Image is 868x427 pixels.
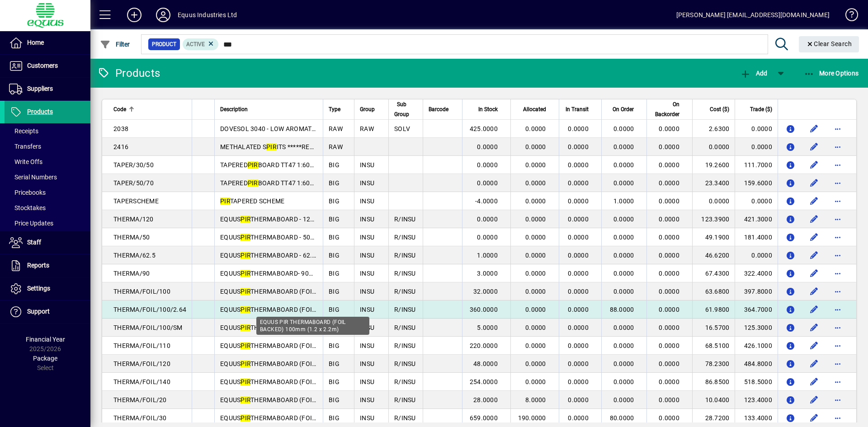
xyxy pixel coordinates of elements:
[807,302,821,317] button: Edit
[807,140,821,154] button: Edit
[329,396,340,404] span: BIG
[360,161,374,169] span: INSU
[360,378,374,385] span: INSU
[568,161,589,169] span: 0.0000
[5,169,90,185] a: Serial Numbers
[113,360,170,367] span: THERMA/FOIL/120
[799,36,859,52] button: Clear
[241,360,250,367] em: PIR
[5,139,90,154] a: Transfers
[220,378,368,385] span: EQUUS THERMABOARD (FOIL BACKED) 140MM
[220,324,419,331] span: EQUUS THERMABOARD (FOIL BACKED) 100MM (1200 X 600mm)
[256,317,369,335] div: EQUUS PIR THERMABOARD (FOIL BACKED) 100mm (1.2 x 2.2m)
[220,396,364,404] span: EQUUS THERMABOARD (FOIL BACKED) 20MM
[113,342,170,349] span: THERMA/FOIL/110
[659,324,679,331] span: 0.0000
[525,197,546,205] span: 0.0000
[525,161,546,169] span: 0.0000
[830,140,845,154] button: More options
[329,234,340,241] span: BIG
[735,138,777,156] td: 0.0000
[659,216,679,223] span: 0.0000
[27,262,49,269] span: Reports
[613,143,634,150] span: 0.0000
[329,378,340,385] span: BIG
[568,378,589,385] span: 0.0000
[5,185,90,200] a: Pricebooks
[676,8,830,22] div: [PERSON_NAME] [EMAIL_ADDRESS][DOMAIN_NAME]
[113,125,128,132] span: 2038
[429,104,448,114] span: Barcode
[568,252,589,259] span: 0.0000
[360,216,374,223] span: INSU
[5,200,90,216] a: Stocktakes
[394,99,417,119] div: Sub Group
[429,104,457,114] div: Barcode
[610,306,634,313] span: 88.0000
[613,234,634,241] span: 0.0000
[692,373,735,391] td: 86.8500
[394,288,416,295] span: R/INSU
[807,393,821,407] button: Edit
[613,197,634,205] span: 1.0000
[477,270,498,277] span: 3.0000
[613,125,634,132] span: 0.0000
[360,252,374,259] span: INSU
[27,239,41,246] span: Staff
[692,264,735,282] td: 67.4300
[186,41,205,47] span: Active
[525,216,546,223] span: 0.0000
[120,7,149,23] button: Add
[113,270,150,277] span: THERMA/90
[5,154,90,169] a: Write Offs
[329,104,340,114] span: Type
[9,127,38,135] span: Receipts
[565,104,597,114] div: In Transit
[692,282,735,300] td: 63.6800
[830,375,845,389] button: More options
[568,216,589,223] span: 0.0000
[241,234,250,241] em: PIR
[394,360,416,367] span: R/INSU
[830,266,845,281] button: More options
[113,179,154,187] span: TAPER/50/70
[113,396,167,404] span: THERMA/FOIL/20
[806,40,852,47] span: Clear Search
[100,41,130,48] span: Filter
[241,378,250,385] em: PIR
[360,306,374,313] span: INSU
[659,342,679,349] span: 0.0000
[613,216,634,223] span: 0.0000
[735,210,777,228] td: 421.3000
[659,125,679,132] span: 0.0000
[566,104,589,114] span: In Transit
[477,216,498,223] span: 0.0000
[477,179,498,187] span: 0.0000
[220,270,320,277] span: EQUUS THERMABOARD- 90mm
[692,246,735,264] td: 46.6200
[568,324,589,331] span: 0.0000
[360,360,374,367] span: INSU
[659,360,679,367] span: 0.0000
[735,192,777,210] td: 0.0000
[830,357,845,371] button: More options
[329,270,340,277] span: BIG
[468,104,506,114] div: In Stock
[113,306,186,313] span: THERMA/FOIL/100/2.64
[830,284,845,299] button: More options
[568,179,589,187] span: 0.0000
[9,158,42,165] span: Write Offs
[113,216,154,223] span: THERMA/120
[802,65,861,81] button: More Options
[523,104,546,114] span: Allocated
[735,300,777,319] td: 364.7000
[807,176,821,190] button: Edit
[516,104,554,114] div: Allocated
[475,197,498,205] span: -4.0000
[27,39,44,46] span: Home
[220,306,405,313] span: EQUUS THERMABOARD (FOIL BACKED) 100mm (1.2 x 2.2m)
[360,104,383,114] div: Group
[613,179,634,187] span: 0.0000
[394,252,416,259] span: R/INSU
[470,125,498,132] span: 425.0000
